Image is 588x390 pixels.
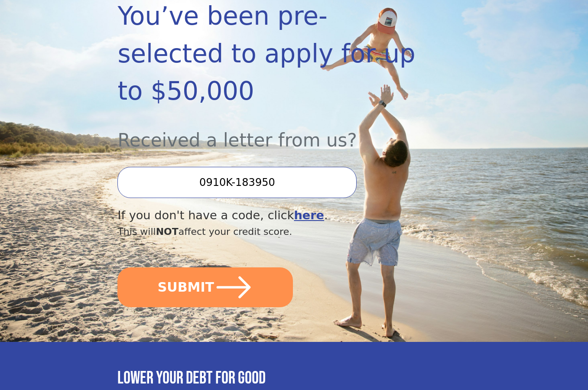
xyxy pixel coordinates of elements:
div: If you don't have a code, click . [117,207,417,224]
input: Enter your Offer Code: [117,167,357,198]
div: Received a letter from us? [117,110,417,154]
div: This will affect your credit score. [117,224,417,239]
button: SUBMIT [117,267,293,307]
a: here [294,208,324,222]
span: NOT [156,226,179,237]
h3: Lower your debt for good [117,368,470,389]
